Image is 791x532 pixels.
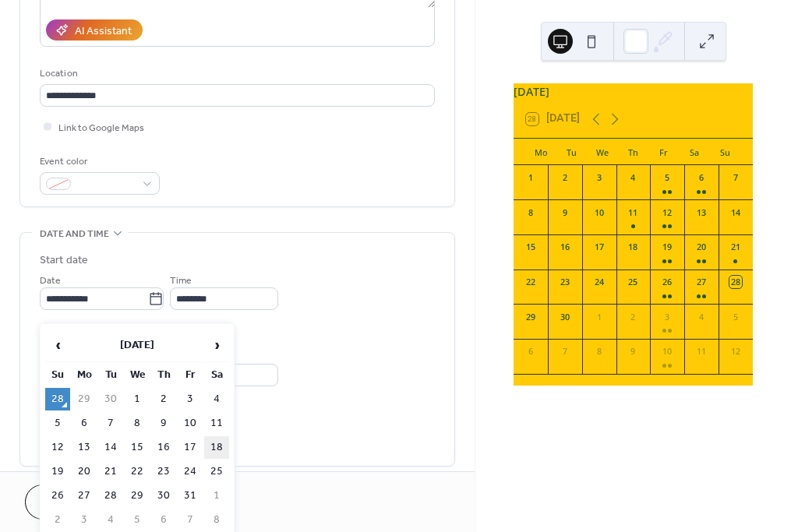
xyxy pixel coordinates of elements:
td: 18 [204,436,229,459]
div: 2 [559,171,571,184]
td: 9 [151,412,176,435]
span: Date and time [40,226,109,242]
div: 8 [524,206,537,219]
td: 29 [125,484,150,507]
div: 4 [627,171,639,184]
td: 6 [151,509,176,531]
td: 3 [72,509,97,531]
td: 5 [125,509,150,531]
td: 8 [204,509,229,531]
th: Th [151,364,176,386]
div: 2 [627,311,639,323]
td: 14 [98,436,123,459]
div: Mo [526,139,556,165]
div: Event color [40,153,157,170]
div: 5 [661,171,673,184]
div: 26 [661,276,673,288]
div: 18 [627,241,639,253]
div: 1 [524,171,537,184]
td: 4 [204,388,229,410]
div: Start date [40,252,88,269]
span: Date [40,273,61,289]
span: ‹ [46,329,69,361]
div: Tu [556,139,587,165]
div: 19 [661,241,673,253]
th: [DATE] [72,329,203,362]
th: Mo [72,364,97,386]
div: 24 [593,276,606,288]
div: 21 [729,241,742,253]
div: 9 [559,206,571,219]
span: Link to Google Maps [58,120,144,136]
div: 25 [627,276,639,288]
td: 25 [204,460,229,483]
div: 15 [524,241,537,253]
div: 6 [695,171,708,184]
div: 22 [524,276,537,288]
div: 28 [729,276,742,288]
div: Location [40,65,432,82]
div: 11 [627,206,639,219]
td: 23 [151,460,176,483]
div: 27 [695,276,708,288]
td: 1 [125,388,150,410]
td: 3 [178,388,203,410]
span: Time [170,273,192,289]
div: 7 [729,171,742,184]
div: 5 [729,311,742,323]
th: We [125,364,150,386]
td: 21 [98,460,123,483]
td: 7 [178,509,203,531]
th: Tu [98,364,123,386]
td: 6 [72,412,97,435]
div: 12 [661,206,673,219]
div: 29 [524,311,537,323]
td: 8 [125,412,150,435]
div: 14 [729,206,742,219]
th: Su [45,364,70,386]
div: 20 [695,241,708,253]
div: 6 [524,345,537,358]
div: Su [710,139,740,165]
td: 5 [45,412,70,435]
button: Cancel [25,484,121,520]
div: 8 [593,345,606,358]
td: 15 [125,436,150,459]
td: 27 [72,484,97,507]
td: 24 [178,460,203,483]
td: 4 [98,509,123,531]
button: AI Assistant [46,19,143,41]
div: 11 [695,345,708,358]
div: 3 [661,311,673,323]
div: [DATE] [514,83,753,100]
div: 12 [729,345,742,358]
td: 22 [125,460,150,483]
div: 7 [559,345,571,358]
div: 4 [695,311,708,323]
div: 13 [695,206,708,219]
th: Sa [204,364,229,386]
td: 13 [72,436,97,459]
div: 10 [593,206,606,219]
th: Fr [178,364,203,386]
td: 2 [45,509,70,531]
td: 1 [204,484,229,507]
td: 7 [98,412,123,435]
td: 29 [72,388,97,410]
td: 31 [178,484,203,507]
div: 30 [559,311,571,323]
td: 26 [45,484,70,507]
div: Fr [648,139,679,165]
span: › [205,329,228,361]
td: 28 [98,484,123,507]
td: 30 [98,388,123,410]
div: 16 [559,241,571,253]
td: 11 [204,412,229,435]
div: 3 [593,171,606,184]
td: 28 [45,388,70,410]
td: 10 [178,412,203,435]
td: 19 [45,460,70,483]
td: 20 [72,460,97,483]
div: 10 [661,345,673,358]
td: 30 [151,484,176,507]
